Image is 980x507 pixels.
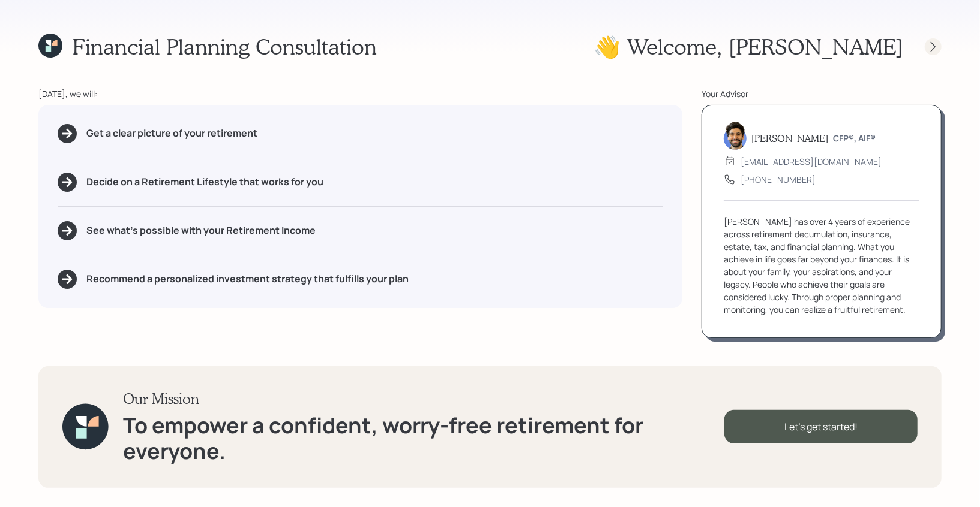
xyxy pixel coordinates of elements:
[123,390,724,408] h3: Our Mission
[594,34,903,59] h1: 👋 Welcome , [PERSON_NAME]
[38,87,682,100] div: [DATE], we will:
[741,173,816,186] div: [PHONE_NUMBER]
[86,225,316,236] h5: See what's possible with your Retirement Income
[86,128,257,139] h5: Get a clear picture of your retirement
[741,155,882,168] div: [EMAIL_ADDRESS][DOMAIN_NAME]
[702,87,942,100] div: Your Advisor
[724,215,919,316] div: [PERSON_NAME] has over 4 years of experience across retirement decumulation, insurance, estate, t...
[833,134,876,144] h6: CFP®, AIF®
[72,34,377,59] h1: Financial Planning Consultation
[724,410,918,443] div: Let's get started!
[724,121,747,150] img: eric-schwartz-headshot.png
[86,176,323,188] h5: Decide on a Retirement Lifestyle that works for you
[751,132,828,144] h5: [PERSON_NAME]
[86,273,409,285] h5: Recommend a personalized investment strategy that fulfills your plan
[123,412,724,464] h1: To empower a confident, worry-free retirement for everyone.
